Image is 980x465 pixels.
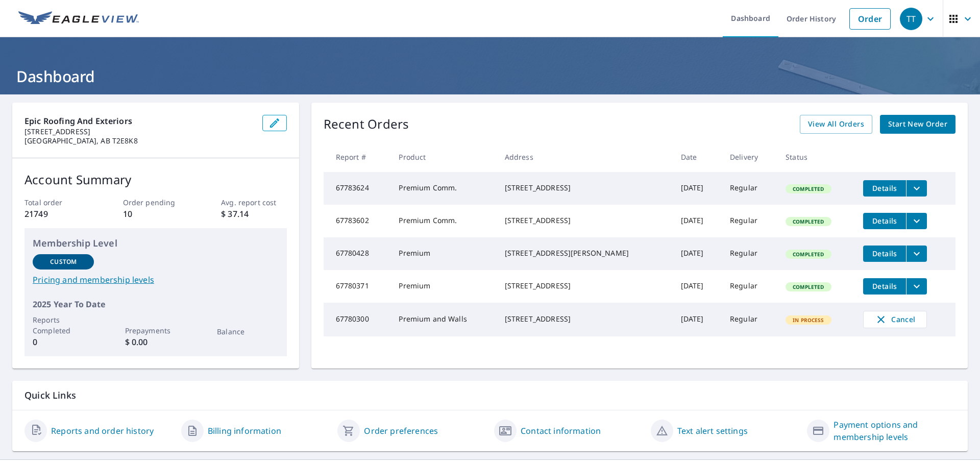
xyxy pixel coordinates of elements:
p: Custom [50,257,77,266]
th: Delivery [722,142,777,172]
th: Date [673,142,722,172]
td: Regular [722,237,777,270]
a: Pricing and membership levels [33,274,279,286]
button: filesDropdownBtn-67783624 [906,180,927,197]
p: Order pending [123,197,188,208]
p: 0 [33,336,94,348]
td: [DATE] [673,172,722,205]
span: View All Orders [808,118,864,131]
td: [DATE] [673,303,722,336]
td: Premium and Walls [390,303,496,336]
span: Completed [787,283,830,290]
p: Membership Level [33,236,279,250]
a: Start New Order [880,115,955,134]
span: Details [869,216,900,226]
span: Details [869,281,900,291]
button: detailsBtn-67780371 [863,278,906,295]
a: View All Orders [800,115,872,134]
td: [DATE] [673,270,722,303]
p: 21749 [24,208,90,220]
a: Payment options and membership levels [834,419,955,443]
div: [STREET_ADDRESS] [505,183,665,193]
td: Regular [722,205,777,237]
span: Details [869,249,900,258]
p: Epic Roofing and Exteriors [24,115,254,127]
td: Premium [390,237,496,270]
span: In Process [787,316,830,324]
a: Contact information [521,425,601,437]
p: [GEOGRAPHIC_DATA], AB T2E8K8 [24,136,254,145]
div: [STREET_ADDRESS] [505,215,665,226]
td: 67780371 [324,270,391,303]
p: Total order [24,197,90,208]
div: TT [900,8,922,30]
p: Prepayments [125,325,186,336]
button: filesDropdownBtn-67780428 [906,246,927,262]
span: Completed [787,251,830,258]
span: Completed [787,218,830,225]
td: Regular [722,172,777,205]
a: Text alert settings [677,425,748,437]
p: 2025 Year To Date [33,298,279,310]
a: Order [849,8,891,30]
td: Regular [722,270,777,303]
p: Account Summary [24,170,287,189]
button: detailsBtn-67780428 [863,246,906,262]
p: [STREET_ADDRESS] [24,127,254,136]
button: filesDropdownBtn-67783602 [906,213,927,229]
button: detailsBtn-67783624 [863,180,906,197]
p: Recent Orders [324,115,409,134]
h1: Dashboard [12,66,968,87]
p: 10 [123,208,188,220]
a: Billing information [208,425,281,437]
th: Address [497,142,673,172]
button: detailsBtn-67783602 [863,213,906,229]
p: Reports Completed [33,314,94,336]
td: 67780300 [324,303,391,336]
button: Cancel [863,311,927,328]
th: Status [777,142,855,172]
span: Details [869,183,900,193]
th: Report # [324,142,391,172]
img: EV Logo [18,11,139,27]
p: $ 37.14 [221,208,286,220]
button: filesDropdownBtn-67780371 [906,278,927,295]
a: Reports and order history [51,425,154,437]
th: Product [390,142,496,172]
p: Quick Links [24,389,955,402]
div: [STREET_ADDRESS] [505,314,665,324]
td: [DATE] [673,237,722,270]
span: Cancel [874,313,916,326]
p: Balance [217,326,278,337]
span: Completed [787,185,830,192]
a: Order preferences [364,425,438,437]
td: Premium [390,270,496,303]
div: [STREET_ADDRESS] [505,281,665,291]
td: Regular [722,303,777,336]
td: 67780428 [324,237,391,270]
td: Premium Comm. [390,172,496,205]
td: 67783624 [324,172,391,205]
p: Avg. report cost [221,197,286,208]
td: [DATE] [673,205,722,237]
td: Premium Comm. [390,205,496,237]
div: [STREET_ADDRESS][PERSON_NAME] [505,248,665,258]
span: Start New Order [888,118,947,131]
p: $ 0.00 [125,336,186,348]
td: 67783602 [324,205,391,237]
